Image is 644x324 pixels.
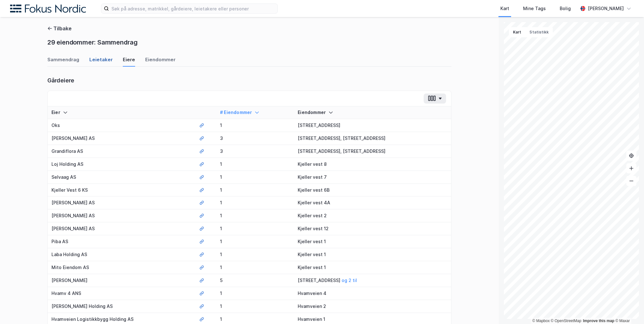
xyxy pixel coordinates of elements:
div: [PERSON_NAME] [588,5,624,12]
td: Hvamv 4 ANS [48,287,195,300]
td: [PERSON_NAME] [48,274,195,287]
a: Improve this map [583,319,614,323]
img: fokus-nordic-logo.8a93422641609758e4ac.png [10,4,86,13]
td: 1 [216,300,294,313]
td: Kjeller vest 4A [294,196,451,209]
td: Kjeller vest 6B [294,184,451,197]
a: Mapbox [532,319,550,323]
td: Kjeller vest 1 [294,261,451,274]
td: Mito Eiendom AS [48,261,195,274]
td: [PERSON_NAME] AS [48,209,195,222]
td: Laba Holding AS [48,248,195,261]
td: [PERSON_NAME] AS [48,132,195,145]
a: OpenStreetMap [551,319,581,323]
td: 1 [216,209,294,222]
td: Hvamveien 2 [294,300,451,313]
td: 1 [216,248,294,261]
td: Loj Holding AS [48,158,195,171]
td: Kjeller vest 1 [294,248,451,261]
td: Piba AS [48,235,195,248]
td: 1 [216,171,294,184]
td: 1 [216,261,294,274]
td: 1 [216,196,294,209]
td: 3 [216,145,294,158]
td: Kjeller Vest 6 KS [48,184,195,197]
td: Kjeller vest 8 [294,158,451,171]
td: [STREET_ADDRESS] [294,119,451,132]
div: Leietaker [89,56,113,67]
td: 1 [216,287,294,300]
div: [STREET_ADDRESS] [298,277,447,284]
div: # Eiendommer [220,110,290,116]
div: 29 eiendommer: Sammendrag [47,37,138,47]
td: Hvamveien 4 [294,287,451,300]
td: Selvaag AS [48,171,195,184]
td: [PERSON_NAME] AS [48,222,195,235]
td: Kjeller vest 1 [294,235,451,248]
div: Eiere [123,56,135,67]
button: Statistikk [525,27,553,37]
td: [PERSON_NAME] AS [48,196,195,209]
td: 1 [216,235,294,248]
div: Kontrollprogram for chat [612,294,644,324]
td: Oks [48,119,195,132]
input: Søk på adresse, matrikkel, gårdeiere, leietakere eller personer [109,4,277,13]
td: 1 [216,119,294,132]
button: Kart [509,27,525,37]
td: 1 [216,158,294,171]
div: Gårdeiere [47,77,74,84]
div: Mine Tags [523,5,546,12]
div: Eiendommer [145,56,176,67]
div: Eiendommer [298,110,447,116]
td: [STREET_ADDRESS], [STREET_ADDRESS] [294,132,451,145]
td: Grandiflora AS [48,145,195,158]
div: Eier [51,110,192,116]
button: Tilbake [47,25,72,32]
td: 5 [216,274,294,287]
td: [STREET_ADDRESS], [STREET_ADDRESS] [294,145,451,158]
td: 3 [216,132,294,145]
div: Sammendrag [47,56,79,67]
td: Kjeller vest 7 [294,171,451,184]
div: Kart [500,5,509,12]
iframe: Chat Widget [612,294,644,324]
td: 1 [216,222,294,235]
div: Bolig [560,5,571,12]
td: 1 [216,184,294,197]
td: [PERSON_NAME] Holding AS [48,300,195,313]
td: Kjeller vest 12 [294,222,451,235]
td: Kjeller vest 2 [294,209,451,222]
